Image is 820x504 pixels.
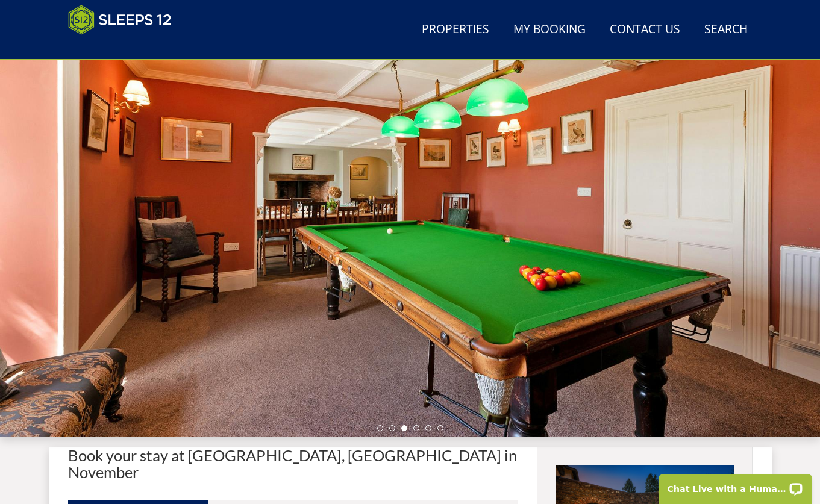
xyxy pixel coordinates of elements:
a: My Booking [509,16,590,43]
a: Search [700,16,753,43]
img: Sleeps 12 [68,5,172,35]
iframe: Customer reviews powered by Trustpilot [62,42,189,52]
a: Properties [417,16,494,43]
iframe: LiveChat chat widget [651,466,820,504]
a: Contact Us [605,16,685,43]
h2: Book your stay at [GEOGRAPHIC_DATA], [GEOGRAPHIC_DATA] in November [68,447,518,481]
